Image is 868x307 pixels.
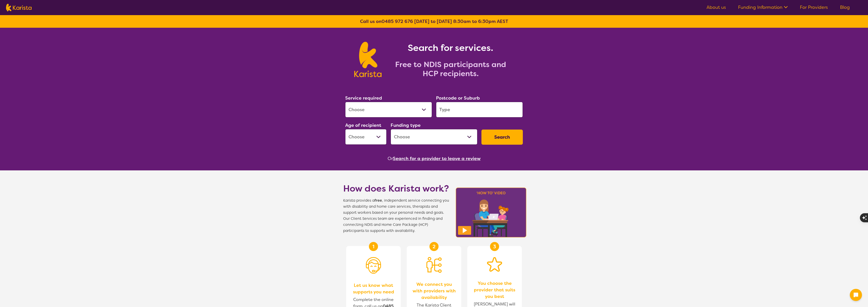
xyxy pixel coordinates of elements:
img: Karista logo [354,42,381,77]
a: For Providers [800,4,828,10]
input: Type [436,102,523,117]
span: Or [388,155,393,162]
a: About us [707,4,726,10]
span: You choose the provider that suits you best [472,280,517,300]
b: Call us on [DATE] to [DATE] 8:30am to 6:30pm AEST [360,18,508,24]
a: 0485 972 676 [382,18,413,24]
h1: How does Karista work? [343,182,449,195]
label: Postcode or Suburb [436,95,480,101]
img: Person with headset icon [366,257,381,274]
b: free [374,198,382,203]
button: Search [481,130,523,145]
span: We connect you with providers with availability [412,281,456,301]
img: Karista logo [6,4,32,11]
label: Funding type [391,122,421,128]
div: 1 [369,242,378,251]
span: Let us know what supports you need [351,282,396,295]
div: 3 [490,242,499,251]
button: Search for a provider to leave a review [393,155,481,162]
h1: Search for services. [388,42,514,54]
label: Service required [345,95,382,101]
div: 2 [429,242,439,251]
label: Age of recipient [345,122,381,128]
img: Star icon [487,257,502,272]
img: Karista video [454,186,528,239]
span: Karista provides a , independent service connecting you with disability and home care services, t... [343,198,449,234]
a: Blog [840,4,850,10]
h2: Free to NDIS participants and HCP recipients. [388,60,514,78]
img: Person being matched to services icon [426,257,442,273]
a: Funding Information [738,4,788,10]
